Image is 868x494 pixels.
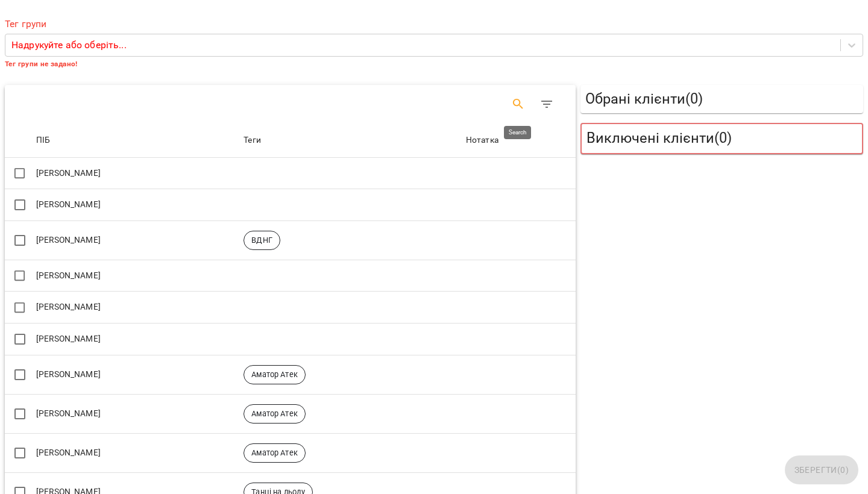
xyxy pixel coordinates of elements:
[244,133,261,148] div: Sort
[466,133,573,148] span: Нотатка
[244,448,305,458] span: Аматор Атек
[5,19,863,29] label: Тег групи
[34,355,241,394] td: [PERSON_NAME]
[34,260,241,292] td: [PERSON_NAME]
[587,129,857,148] h5: Виключені клієнти ( 0 )
[532,90,561,119] button: Фільтр
[34,324,241,355] td: [PERSON_NAME]
[36,133,50,148] div: ПІБ
[504,90,533,119] button: Search
[11,38,127,52] p: Надрукуйте або оберіть...
[34,189,241,221] td: [PERSON_NAME]
[34,433,241,472] td: [PERSON_NAME]
[5,85,576,123] div: Table Toolbar
[244,133,461,148] span: Теги
[585,90,858,108] h5: Обрані клієнти ( 0 )
[244,369,305,380] span: Аматор Атек
[5,60,78,68] b: Тег групи не задано!
[466,133,498,148] div: Нотатка
[34,220,241,260] td: [PERSON_NAME]
[34,158,241,189] td: [PERSON_NAME]
[36,133,239,148] span: ПІБ
[244,408,305,419] span: Аматор Атек
[244,133,261,148] div: Теги
[244,235,280,246] span: ВДНГ
[36,133,50,148] div: Sort
[34,292,241,324] td: [PERSON_NAME]
[34,394,241,433] td: [PERSON_NAME]
[466,133,498,148] div: Sort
